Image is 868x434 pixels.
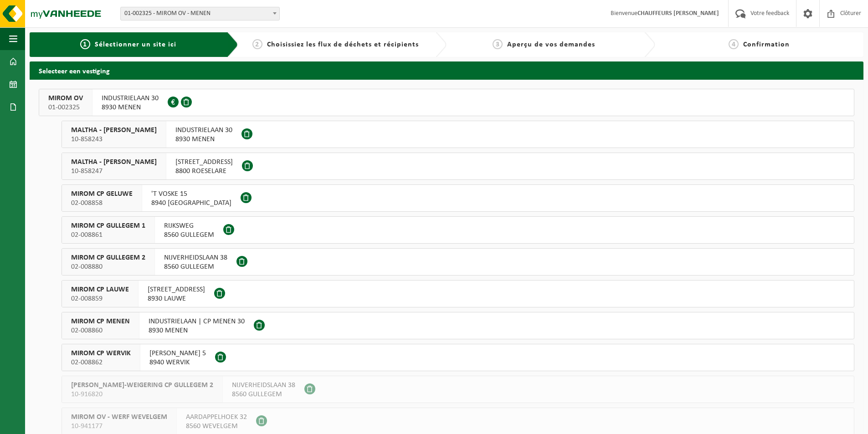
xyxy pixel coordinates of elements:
[102,94,159,103] span: INDUSTRIELAAN 30
[80,39,90,49] span: 1
[164,221,214,230] span: RIJKSWEG
[71,358,131,367] span: 02-008862
[186,413,247,422] span: AARDAPPELHOEK 32
[62,312,854,339] button: MIROM CP MENEN 02-008860 INDUSTRIELAAN | CP MENEN 308930 MENEN
[71,317,130,326] span: MIROM CP MENEN
[149,317,245,326] span: INDUSTRIELAAN | CP MENEN 30
[71,189,133,199] span: MIROM CP GELUWE
[71,390,213,399] span: 10-916820
[30,61,863,79] h2: Selecteer een vestiging
[62,344,854,371] button: MIROM CP WERVIK 02-008862 [PERSON_NAME] 58940 WERVIK
[62,121,854,148] button: MALTHA - [PERSON_NAME] 10-858243 INDUSTRIELAAN 308930 MENEN
[39,89,854,116] button: MIROM OV 01-002325 INDUSTRIELAAN 308930 MENEN
[71,158,157,167] span: MALTHA - [PERSON_NAME]
[743,41,790,48] span: Confirmation
[149,326,245,335] span: 8930 MENEN
[637,10,719,17] strong: CHAUFFEURS [PERSON_NAME]
[71,262,145,271] span: 02-008880
[71,422,167,431] span: 10-941177
[151,199,231,208] span: 8940 [GEOGRAPHIC_DATA]
[71,253,145,262] span: MIROM CP GULLEGEM 2
[71,167,157,176] span: 10-858247
[71,126,157,135] span: MALTHA - [PERSON_NAME]
[252,39,262,49] span: 2
[71,221,145,230] span: MIROM CP GULLEGEM 1
[267,41,419,48] span: Choisissiez les flux de déchets et récipients
[164,230,214,240] span: 8560 GULLEGEM
[71,381,213,390] span: [PERSON_NAME]-WEIGERING CP GULLEGEM 2
[62,248,854,276] button: MIROM CP GULLEGEM 2 02-008880 NIJVERHEIDSLAAN 388560 GULLEGEM
[62,216,854,244] button: MIROM CP GULLEGEM 1 02-008861 RIJKSWEG8560 GULLEGEM
[102,103,159,112] span: 8930 MENEN
[493,39,503,49] span: 3
[175,158,233,167] span: [STREET_ADDRESS]
[95,41,176,48] span: Sélectionner un site ici
[71,326,130,335] span: 02-008860
[151,189,231,199] span: 'T VOSKE 15
[71,285,129,294] span: MIROM CP LAUWE
[121,7,279,20] span: 01-002325 - MIROM OV - MENEN
[71,294,129,303] span: 02-008859
[148,285,205,294] span: [STREET_ADDRESS]
[71,199,133,208] span: 02-008858
[148,294,205,303] span: 8930 LAUWE
[71,135,157,144] span: 10-858243
[175,167,233,176] span: 8800 ROESELARE
[71,230,145,240] span: 02-008861
[62,153,854,180] button: MALTHA - [PERSON_NAME] 10-858247 [STREET_ADDRESS]8800 ROESELARE
[48,94,83,103] span: MIROM OV
[62,280,854,307] button: MIROM CP LAUWE 02-008859 [STREET_ADDRESS]8930 LAUWE
[71,349,131,358] span: MIROM CP WERVIK
[507,41,595,48] span: Aperçu de vos demandes
[186,422,247,431] span: 8560 WEVELGEM
[71,413,167,422] span: MIROM OV - WERF WEVELGEM
[48,103,83,112] span: 01-002325
[232,390,295,399] span: 8560 GULLEGEM
[149,358,206,367] span: 8940 WERVIK
[729,39,739,49] span: 4
[175,135,232,144] span: 8930 MENEN
[164,253,227,262] span: NIJVERHEIDSLAAN 38
[232,381,295,390] span: NIJVERHEIDSLAAN 38
[175,126,232,135] span: INDUSTRIELAAN 30
[164,262,227,271] span: 8560 GULLEGEM
[62,184,854,212] button: MIROM CP GELUWE 02-008858 'T VOSKE 158940 [GEOGRAPHIC_DATA]
[149,349,206,358] span: [PERSON_NAME] 5
[120,7,280,20] span: 01-002325 - MIROM OV - MENEN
